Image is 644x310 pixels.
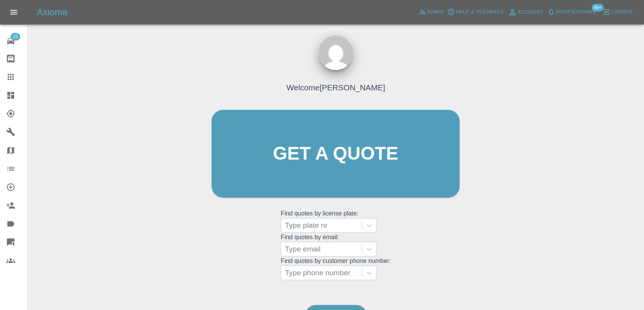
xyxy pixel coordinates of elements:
[417,6,446,18] a: Admin
[37,6,67,18] h5: Axioma
[556,8,596,16] span: Notifications
[545,6,598,18] button: Notifications
[281,210,391,233] grid: Find quotes by license plate:
[281,258,391,280] grid: Find quotes by customer phone number:
[286,82,385,93] h4: Welcome [PERSON_NAME]
[10,33,20,41] span: 15
[319,36,353,70] img: ...
[591,4,604,11] span: 99+
[427,8,444,16] span: Admin
[281,234,391,256] grid: Find quotes by email:
[5,3,23,21] button: Open drawer
[506,6,545,18] a: Account
[518,8,544,17] span: Account
[611,8,633,16] span: Logout
[456,8,504,16] span: Help & Feedback
[601,6,635,18] button: Logout
[212,110,460,197] a: Get a quote
[445,6,506,18] button: Help & Feedback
